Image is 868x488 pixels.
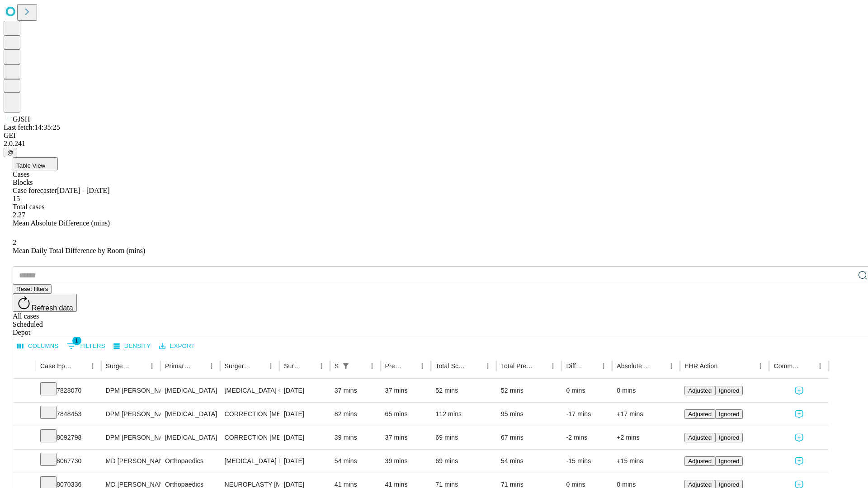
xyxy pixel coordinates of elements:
[106,403,156,426] div: DPM [PERSON_NAME] [PERSON_NAME]
[32,304,73,312] span: Refresh data
[754,360,767,372] button: Menu
[74,360,86,372] button: Sort
[18,454,31,469] button: Expand
[801,360,814,372] button: Sort
[86,360,99,372] button: Menu
[13,115,30,123] span: GJSH
[547,360,559,372] button: Menu
[340,360,352,372] div: 1 active filter
[715,409,743,419] button: Ignored
[652,360,665,372] button: Sort
[15,339,61,353] button: Select columns
[57,187,109,194] span: [DATE] - [DATE]
[165,403,215,426] div: [MEDICAL_DATA]
[13,219,110,227] span: Mean Absolute Difference (mins)
[719,434,739,441] span: Ignored
[4,131,864,140] div: GEI
[403,360,416,372] button: Sort
[435,426,492,449] div: 69 mins
[435,362,468,370] div: Total Scheduled Duration
[501,450,557,473] div: 54 mins
[284,426,325,449] div: [DATE]
[165,362,191,370] div: Primary Service
[193,360,205,372] button: Sort
[106,426,156,449] div: DPM [PERSON_NAME] [PERSON_NAME]
[40,362,73,370] div: Case Epic Id
[435,450,492,473] div: 69 mins
[684,433,715,442] button: Adjusted
[13,284,52,294] button: Reset filters
[284,403,325,426] div: [DATE]
[13,211,25,219] span: 2.27
[157,339,197,353] button: Export
[225,379,275,402] div: [MEDICAL_DATA] COMPLETE EXCISION 5TH [MEDICAL_DATA] HEAD
[617,379,675,402] div: 0 mins
[617,426,675,449] div: +2 mins
[315,360,328,372] button: Menu
[684,456,715,466] button: Adjusted
[4,140,864,148] div: 2.0.241
[385,362,403,370] div: Predicted In Room Duration
[385,379,427,402] div: 37 mins
[4,148,17,157] button: @
[40,426,97,449] div: 8092798
[715,456,743,466] button: Ignored
[665,360,678,372] button: Menu
[40,379,97,402] div: 7828070
[16,162,45,169] span: Table View
[7,149,14,156] span: @
[585,360,597,372] button: Sort
[106,379,156,402] div: DPM [PERSON_NAME] [PERSON_NAME]
[366,360,378,372] button: Menu
[715,386,743,395] button: Ignored
[435,379,492,402] div: 52 mins
[13,239,16,246] span: 2
[165,426,215,449] div: [MEDICAL_DATA]
[264,360,277,372] button: Menu
[617,403,675,426] div: +17 mins
[688,481,712,488] span: Adjusted
[13,247,145,254] span: Mean Daily Total Difference by Room (mins)
[225,426,275,449] div: CORRECTION [MEDICAL_DATA]
[501,362,533,370] div: Total Predicted Duration
[688,434,712,441] span: Adjusted
[302,360,315,372] button: Sort
[715,433,743,442] button: Ignored
[566,403,608,426] div: -17 mins
[72,336,81,345] span: 1
[469,360,481,372] button: Sort
[13,294,77,312] button: Refresh data
[13,203,44,211] span: Total cases
[566,426,608,449] div: -2 mins
[688,387,712,394] span: Adjusted
[688,411,712,418] span: Adjusted
[719,458,739,465] span: Ignored
[335,426,376,449] div: 39 mins
[40,450,97,473] div: 8067730
[13,195,20,202] span: 15
[225,362,251,370] div: Surgery Name
[435,403,492,426] div: 112 mins
[18,407,31,422] button: Expand
[534,360,547,372] button: Sort
[40,403,97,426] div: 7848453
[566,362,584,370] div: Difference
[385,450,427,473] div: 39 mins
[684,362,717,370] div: EHR Action
[133,360,146,372] button: Sort
[335,362,339,370] div: Scheduled In Room Duration
[688,458,712,465] span: Adjusted
[165,379,215,402] div: [MEDICAL_DATA]
[335,379,376,402] div: 37 mins
[340,360,352,372] button: Show filters
[106,450,156,473] div: MD [PERSON_NAME] [PERSON_NAME]
[617,362,651,370] div: Absolute Difference
[617,450,675,473] div: +15 mins
[65,339,108,353] button: Show filters
[13,187,57,194] span: Case forecaster
[284,362,302,370] div: Surgery Date
[284,450,325,473] div: [DATE]
[335,403,376,426] div: 82 mins
[252,360,264,372] button: Sort
[18,383,31,399] button: Expand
